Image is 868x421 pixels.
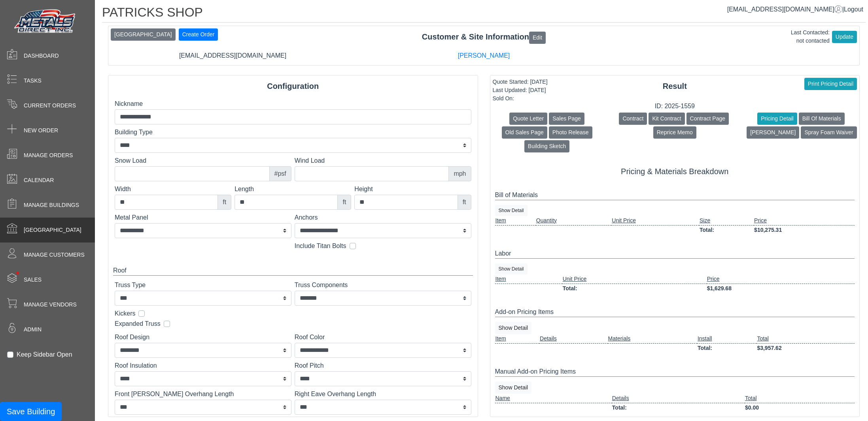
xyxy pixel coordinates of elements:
label: Wind Load [295,156,471,165]
a: [PERSON_NAME] [458,52,510,59]
td: $10,275.31 [754,225,855,235]
span: [GEOGRAPHIC_DATA] [24,226,81,234]
button: Building Sketch [524,140,570,152]
button: Show Detail [495,205,528,216]
div: Sold On: [493,94,548,103]
div: Quote Started: [DATE] [493,78,548,86]
td: Unit Price [562,274,707,284]
div: ft [337,195,351,210]
label: Roof Color [295,333,471,342]
button: Bill Of Materials [799,113,845,125]
button: Edit [529,32,546,44]
button: Show Detail [495,322,532,334]
div: ft [458,195,471,210]
button: Update [832,31,857,43]
button: Contract Page [686,113,729,125]
td: Total [745,394,855,403]
img: Metals Direct Inc Logo [12,7,79,36]
button: Create Order [179,28,218,41]
div: Labor [495,249,855,259]
label: Kickers [115,309,135,318]
td: $0.00 [745,403,855,412]
span: Admin [24,325,42,334]
button: Print Pricing Detail [804,78,857,90]
div: Manual Add-on Pricing Items [495,367,855,377]
td: Install [697,334,756,344]
td: Item [495,334,540,344]
td: Item [495,274,562,284]
label: Height [354,184,471,194]
label: Roof Design [115,333,291,342]
div: ID: 2025-1559 [490,101,860,111]
label: Include Titan Bolts [295,241,346,251]
td: $3,957.62 [756,343,855,353]
span: Calendar [24,176,54,184]
button: Photo Release [549,126,592,139]
td: Materials [608,334,697,344]
span: Sales [24,276,42,284]
td: Details [612,394,745,403]
td: Details [539,334,607,344]
label: Length [234,184,351,194]
td: Price [707,274,855,284]
td: Item [495,216,536,226]
button: Reprice Memo [653,126,696,139]
label: Right Eave Overhang Length [295,389,471,399]
td: Quantity [536,216,611,226]
td: Price [754,216,855,226]
label: Roof Insulation [115,361,291,370]
span: Current Orders [24,101,76,110]
label: Snow Load [115,156,291,165]
label: Roof Pitch [295,361,471,370]
td: Unit Price [611,216,699,226]
td: Name [495,394,612,403]
button: [GEOGRAPHIC_DATA] [111,28,176,41]
label: Building Type [115,128,471,137]
span: New Order [24,126,58,135]
div: | [727,5,863,14]
h5: Pricing & Materials Breakdown [495,167,855,176]
td: Size [699,216,754,226]
a: [EMAIL_ADDRESS][DOMAIN_NAME] [727,6,842,13]
button: Pricing Detail [757,113,797,125]
span: • [8,260,28,286]
div: Result [490,80,860,92]
td: Total: [612,403,745,412]
div: Roof [113,266,473,276]
div: Customer & Site Information [108,31,859,43]
td: $1,629.68 [707,284,855,293]
td: Total: [697,343,756,353]
span: Logout [844,6,863,13]
div: Last Updated: [DATE] [493,86,548,94]
button: Show Detail [495,382,532,394]
div: ft [217,195,231,210]
h1: PATRICKS SHOP [102,5,866,23]
span: Dashboard [24,52,59,60]
td: Total: [562,284,707,293]
button: Contract [619,113,647,125]
label: Nickname [115,99,471,109]
label: Width [115,184,231,194]
span: Manage Customers [24,251,85,259]
label: Metal Panel [115,213,291,222]
button: [PERSON_NAME] [747,126,799,139]
button: Kit Contract [649,113,685,125]
div: Bill of Materials [495,190,855,200]
span: Manage Orders [24,151,73,160]
label: Keep Sidebar Open [17,350,72,359]
button: Show Detail [495,263,528,274]
div: mph [448,166,471,181]
label: Truss Components [295,280,471,290]
td: Total [756,334,855,344]
label: Front [PERSON_NAME] Overhang Length [115,389,291,399]
div: #psf [269,166,291,181]
label: Anchors [295,213,471,222]
button: Spray Foam Waiver [801,126,857,139]
button: Quote Letter [509,113,547,125]
div: Configuration [108,80,478,92]
td: Total: [699,225,754,235]
button: Old Sales Page [502,126,547,139]
div: Add-on Pricing Items [495,307,855,317]
div: Last Contacted: not contacted [791,28,830,45]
